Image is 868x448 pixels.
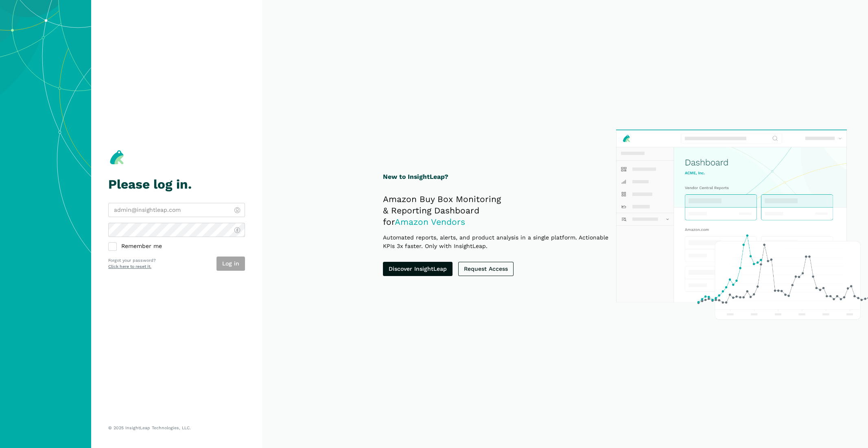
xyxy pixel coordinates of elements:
[383,194,621,228] h2: Amazon Buy Box Monitoring & Reporting Dashboard for
[383,172,621,182] h1: New to InsightLeap?
[458,262,514,276] a: Request Access
[108,425,245,431] p: © 2025 InsightLeap Technologies, LLC.
[108,243,245,250] label: Remember me
[383,262,453,276] a: Discover InsightLeap
[383,233,621,250] p: Automated reports, alerts, and product analysis in a single platform. Actionable KPIs 3x faster. ...
[108,177,245,191] h1: Please log in.
[395,217,465,227] span: Amazon Vendors
[108,203,245,217] input: admin@insightleap.com
[108,257,156,264] p: Forgot your password?
[108,264,151,269] a: Click here to reset it.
